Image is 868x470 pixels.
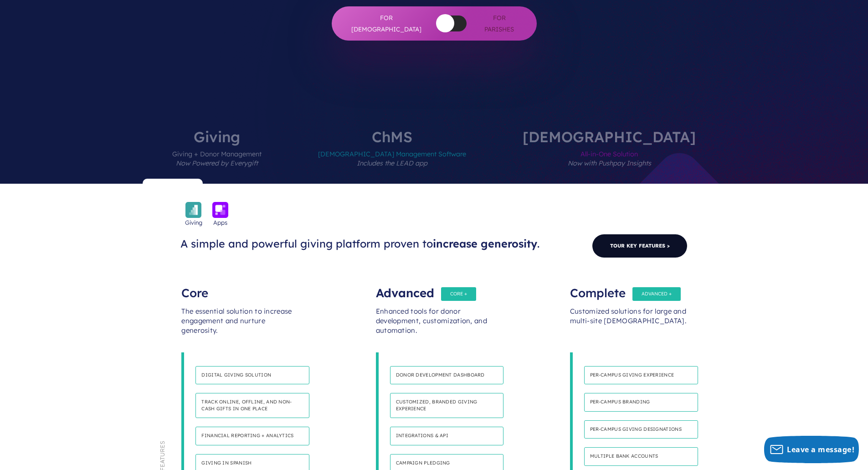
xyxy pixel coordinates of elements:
[181,279,298,298] div: Core
[318,144,466,184] span: [DEMOGRAPHIC_DATA] Management Software
[570,298,687,352] div: Customized solutions for large and multi-site [DEMOGRAPHIC_DATA].
[376,279,493,298] div: Advanced
[570,279,687,298] div: Complete
[523,144,696,184] span: All-in-One Solution
[350,12,423,35] span: For [DEMOGRAPHIC_DATA]
[390,366,504,385] h4: Donor development dashboard
[764,436,859,463] button: Leave a message!
[213,218,227,227] span: Apps
[584,447,698,466] h4: Multiple bank accounts
[390,427,504,445] h4: Integrations & API
[195,427,309,445] h4: Financial reporting + analytics
[195,393,309,418] h4: Track online, offline, and non-cash gifts in one place
[433,237,537,250] span: increase generosity
[185,202,201,218] img: icon_giving-bckgrnd-600x600-1.png
[390,393,504,418] h4: Customized, branded giving experience
[592,234,688,258] a: Tour Key Features >
[584,366,698,385] h4: Per-Campus giving experience
[212,202,228,218] img: icon_apps-bckgrnd-600x600-1.png
[376,298,493,352] div: Enhanced tools for donor development, customization, and automation.
[181,298,298,352] div: The essential solution to increase engagement and nurture generosity.
[180,237,549,251] h3: A simple and powerful giving platform proven to .
[584,393,698,412] h4: Per-campus branding
[185,218,202,227] span: Giving
[176,159,258,167] em: Now Powered by Everygift
[495,129,723,184] label: [DEMOGRAPHIC_DATA]
[145,129,289,184] label: Giving
[480,12,519,35] span: For Parishes
[357,159,427,167] em: Includes the LEAD app
[787,444,854,455] span: Leave a message!
[568,159,651,167] em: Now with Pushpay Insights
[195,366,309,385] h4: Digital giving solution
[584,420,698,439] h4: Per-campus giving designations
[172,144,262,184] span: Giving + Donor Management
[291,129,493,184] label: ChMS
